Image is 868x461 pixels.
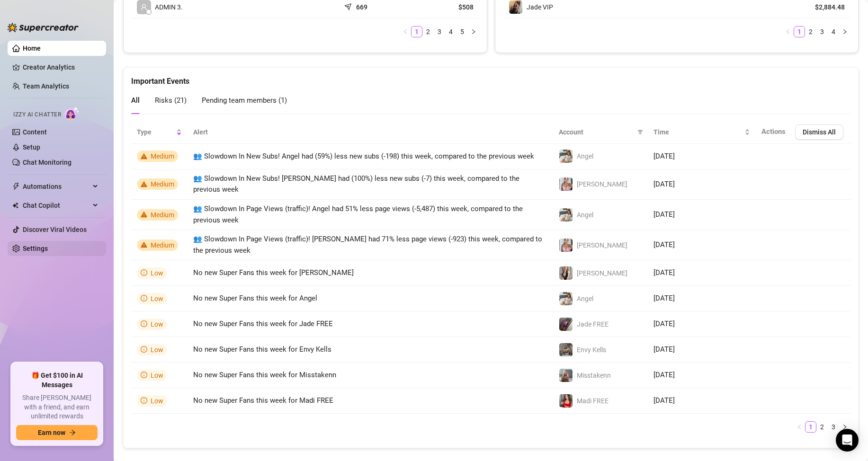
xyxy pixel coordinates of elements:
[188,121,553,144] th: Alert
[193,294,317,302] span: No new Super Fans this week for Angel
[23,226,87,233] a: Discover Viral Videos
[13,110,61,119] span: Izzy AI Chatter
[344,1,354,10] span: send
[842,424,848,430] span: right
[141,320,147,327] span: info-circle
[653,371,675,379] span: [DATE]
[400,26,411,37] button: left
[796,424,802,430] span: left
[795,124,843,140] button: Dismiss All
[141,295,147,301] span: info-circle
[468,26,479,37] button: right
[794,421,805,433] li: Previous Page
[193,345,331,354] span: No new Super Fans this week for Envy Kells
[559,394,573,408] img: Madi FREE
[648,121,756,144] th: Time
[635,125,645,139] span: filter
[559,177,573,191] img: Lana
[412,27,422,37] a: 1
[23,128,47,136] a: Content
[577,397,608,405] span: Madi FREE
[816,26,828,37] li: 3
[202,96,287,105] span: Pending team members ( 1 )
[151,397,163,405] span: Low
[559,318,573,331] img: Jade FREE
[839,421,850,433] li: Next Page
[802,2,845,12] article: $2,884.48
[446,27,456,37] a: 4
[577,372,611,379] span: Misstakenn
[803,128,836,136] span: Dismiss All
[577,269,627,277] span: [PERSON_NAME]
[16,425,98,440] button: Earn nowarrow-right
[828,422,839,432] a: 3
[577,180,627,188] span: [PERSON_NAME]
[151,295,163,302] span: Low
[794,421,805,433] button: left
[509,0,522,14] img: Jade VIP
[65,106,80,120] img: AI Chatter
[69,429,76,436] span: arrow-right
[805,26,816,37] li: 2
[785,29,791,35] span: left
[653,396,675,405] span: [DATE]
[23,198,90,213] span: Chat Copilot
[23,245,48,252] a: Settings
[559,239,573,252] img: Lana
[151,241,174,249] span: Medium
[12,202,18,209] img: Chat Copilot
[794,26,805,37] li: 1
[16,393,98,421] span: Share [PERSON_NAME] with a friend, and earn unlimited rewards
[839,26,850,37] li: Next Page
[151,346,163,354] span: Low
[839,26,850,37] button: right
[637,129,643,135] span: filter
[577,295,593,302] span: Angel
[577,152,593,160] span: Angel
[151,372,163,379] span: Low
[653,268,675,277] span: [DATE]
[141,4,147,10] span: user
[794,27,805,37] a: 1
[468,26,479,37] li: Next Page
[131,68,850,87] div: Important Events
[23,143,40,151] a: Setup
[434,26,445,37] li: 3
[761,127,786,136] span: Actions
[193,152,534,160] span: 👥 Slowdown In New Subs! Angel had (59%) less new subs (-198) this week, compared to the previous ...
[559,266,573,280] img: Marie Free
[559,127,634,137] span: Account
[445,26,456,37] li: 4
[23,44,41,52] a: Home
[805,27,816,37] a: 2
[141,181,147,187] span: warning
[422,26,434,37] li: 2
[836,429,859,452] div: Open Intercom Messenger
[805,422,816,432] a: 1
[653,345,675,354] span: [DATE]
[828,421,839,433] li: 3
[816,421,828,433] li: 2
[456,26,468,37] li: 5
[131,121,188,144] th: Type
[577,211,593,219] span: Angel
[559,369,573,382] img: Misstakenn
[193,319,333,328] span: No new Super Fans this week for Jade FREE
[193,174,519,194] span: 👥 Slowdown In New Subs! [PERSON_NAME] had (100%) less new subs (-7) this week, compared to the pr...
[653,294,675,302] span: [DATE]
[151,269,163,277] span: Low
[141,346,147,353] span: info-circle
[559,150,573,163] img: Angel
[141,211,147,218] span: warning
[151,320,163,328] span: Low
[193,371,336,379] span: No new Super Fans this week for Misstakenn
[193,396,333,405] span: No new Super Fans this week for Madi FREE
[434,27,445,37] a: 3
[805,421,816,433] li: 1
[423,27,433,37] a: 2
[141,372,147,378] span: info-circle
[155,2,183,12] span: ADMIN 3.
[457,27,467,37] a: 5
[155,96,187,105] span: Risks ( 21 )
[559,208,573,222] img: Angel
